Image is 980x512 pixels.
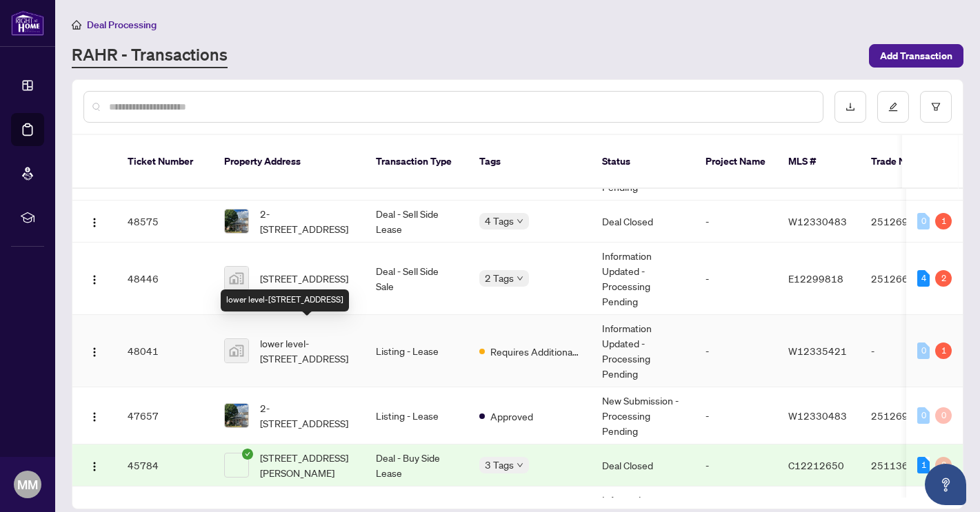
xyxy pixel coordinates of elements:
[485,457,514,473] span: 3 Tags
[87,19,157,31] span: Deal Processing
[117,444,213,487] td: 45784
[846,102,855,112] span: download
[935,270,952,287] div: 2
[935,213,952,229] div: 1
[935,457,952,473] div: 0
[225,209,248,233] img: thumbnail-img
[860,201,957,243] td: 2512694
[117,135,213,189] th: Ticket Number
[935,342,952,359] div: 1
[591,135,694,189] th: Status
[591,201,694,243] td: Deal Closed
[72,20,81,30] span: home
[694,135,777,189] th: Project Name
[89,461,100,472] img: Logo
[591,315,694,387] td: Information Updated - Processing Pending
[485,213,514,229] span: 4 Tags
[260,336,354,366] span: lower level-[STREET_ADDRESS]
[917,342,930,359] div: 0
[877,91,909,123] button: edit
[860,315,957,387] td: -
[591,387,694,444] td: New Submission - Processing Pending
[860,135,957,189] th: Trade Number
[517,462,523,469] span: down
[221,289,349,311] div: lower level-[STREET_ADDRESS]
[365,315,468,387] td: Listing - Lease
[917,457,930,473] div: 1
[880,45,952,67] span: Add Transaction
[83,405,106,427] button: Logo
[17,475,38,494] span: MM
[260,400,354,431] span: 2-[STREET_ADDRESS]
[89,217,100,228] img: Logo
[917,213,930,229] div: 0
[517,218,523,225] span: down
[788,272,843,285] span: E12299818
[72,43,228,68] a: RAHR - Transactions
[468,135,591,189] th: Tags
[225,404,248,427] img: thumbnail-img
[260,271,348,286] span: [STREET_ADDRESS]
[860,387,957,444] td: 2512694
[89,274,100,285] img: Logo
[920,91,952,123] button: filter
[834,91,866,123] button: download
[260,450,354,480] span: [STREET_ADDRESS][PERSON_NAME]
[591,243,694,315] td: Information Updated - Processing Pending
[83,210,106,232] button: Logo
[694,444,777,487] td: -
[83,267,106,289] button: Logo
[490,409,533,424] span: Approved
[225,267,248,290] img: thumbnail-img
[365,444,468,487] td: Deal - Buy Side Lease
[788,459,844,471] span: C12212650
[935,407,952,424] div: 0
[694,387,777,444] td: -
[788,409,847,422] span: W12330483
[242,449,253,460] span: check-circle
[11,10,44,36] img: logo
[83,454,106,476] button: Logo
[694,315,777,387] td: -
[117,387,213,444] td: 47657
[788,215,847,227] span: W12330483
[117,315,213,387] td: 48041
[788,345,847,357] span: W12335421
[517,275,523,282] span: down
[225,339,248,362] img: thumbnail-img
[694,243,777,315] td: -
[917,407,930,424] div: 0
[225,453,248,477] img: thumbnail-img
[925,464,966,505] button: Open asap
[917,270,930,287] div: 4
[365,387,468,444] td: Listing - Lease
[860,243,957,315] td: 2512669
[365,243,468,315] td: Deal - Sell Side Sale
[89,411,100,422] img: Logo
[931,102,941,112] span: filter
[591,444,694,487] td: Deal Closed
[365,135,468,189] th: Transaction Type
[694,201,777,243] td: -
[365,201,468,243] td: Deal - Sell Side Lease
[83,340,106,362] button: Logo
[260,206,354,236] span: 2-[STREET_ADDRESS]
[490,344,580,359] span: Requires Additional Docs
[869,44,963,68] button: Add Transaction
[117,243,213,315] td: 48446
[213,135,365,189] th: Property Address
[89,347,100,358] img: Logo
[860,444,957,487] td: 2511361
[777,135,860,189] th: MLS #
[888,102,898,112] span: edit
[117,201,213,243] td: 48575
[485,270,514,286] span: 2 Tags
